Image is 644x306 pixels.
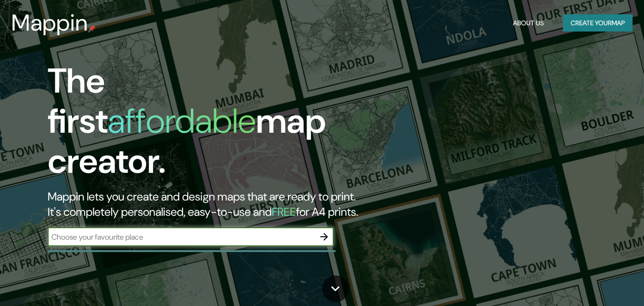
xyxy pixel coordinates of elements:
[48,61,370,189] h1: The first map creator.
[48,189,370,220] h2: Mappin lets you create and design maps that are ready to print. It's completely personalised, eas...
[48,232,315,243] input: Choose your favourite place
[88,25,96,32] img: mappin-pin
[11,10,88,36] h3: Mappin
[563,14,633,32] button: Create yourmap
[509,14,548,32] button: About Us
[108,99,256,143] h1: affordable
[272,204,296,219] h5: FREE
